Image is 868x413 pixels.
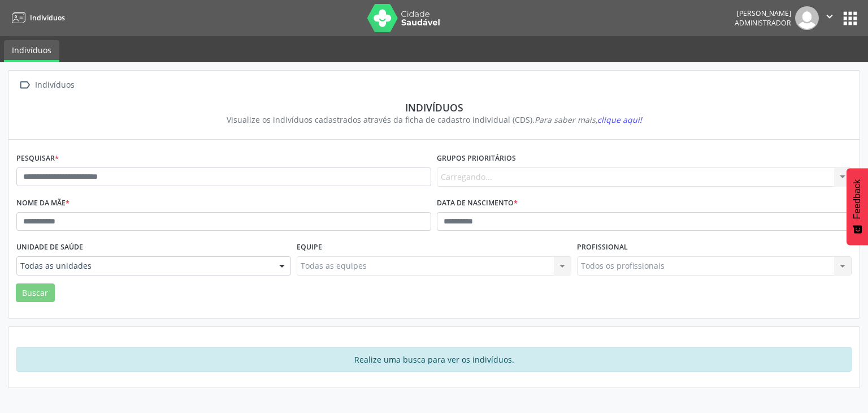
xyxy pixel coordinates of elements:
label: Data de nascimento [437,195,518,212]
a: Indivíduos [4,40,59,62]
label: Unidade de saúde [16,239,83,256]
span: Administrador [735,18,791,28]
span: clique aqui! [597,114,642,125]
span: Indivíduos [30,13,65,23]
div: Visualize os indivíduos cadastrados através da ficha de cadastro individual (CDS). [24,114,844,126]
label: Equipe [297,239,322,256]
label: Profissional [577,239,628,256]
button: Feedback - Mostrar pesquisa [847,168,868,245]
span: Feedback [852,179,862,219]
div: Realize uma busca para ver os indivíduos. [16,347,852,372]
i:  [823,10,836,23]
div: [PERSON_NAME] [735,8,791,18]
i:  [16,77,33,93]
button: Buscar [16,283,55,303]
i: Para saber mais, [535,114,642,125]
button:  [819,6,840,30]
button: apps [840,8,860,28]
label: Nome da mãe [16,195,70,212]
label: Pesquisar [16,150,59,167]
img: img [795,6,819,30]
a: Indivíduos [8,8,65,27]
div: Indivíduos [24,101,844,114]
a:  Indivíduos [16,77,76,93]
span: Todas as unidades [20,260,268,272]
label: Grupos prioritários [437,150,516,167]
div: Indivíduos [33,77,76,93]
